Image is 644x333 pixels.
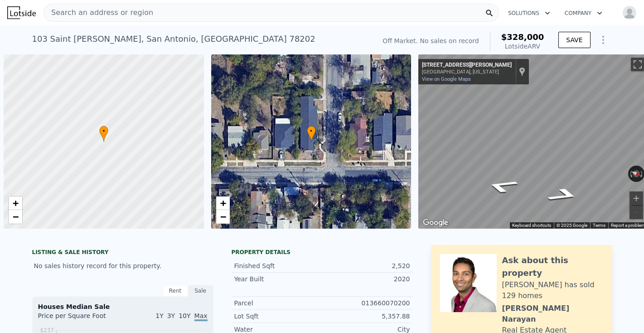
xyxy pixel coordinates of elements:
[7,6,36,19] img: Lotside
[234,312,322,321] div: Lot Sqft
[220,197,226,209] span: +
[163,285,188,297] div: Rent
[32,249,213,258] div: LISTING & SALE HISTORY
[13,211,19,222] span: −
[629,206,643,219] button: Zoom out
[322,299,410,308] div: 013660070200
[421,217,450,229] a: Open this area in Google Maps (opens a new window)
[38,302,208,311] div: Houses Median Sale
[38,311,123,326] div: Price per Square Foot
[234,274,322,284] div: Year Built
[188,285,213,297] div: Sale
[557,5,610,21] button: Company
[322,274,410,284] div: 2020
[421,217,450,229] img: Google
[32,33,315,45] div: 103 Saint [PERSON_NAME] , San Antonio , [GEOGRAPHIC_DATA] 78202
[502,303,603,325] div: [PERSON_NAME] Narayan
[234,299,322,308] div: Parcel
[558,32,590,48] button: SAVE
[422,69,512,75] div: [GEOGRAPHIC_DATA], [US_STATE]
[383,36,479,45] div: Off Market. No sales on record
[322,312,410,321] div: 5,357.88
[512,222,551,229] button: Keyboard shortcuts
[519,67,525,77] a: Show location on map
[422,62,512,69] div: [STREET_ADDRESS][PERSON_NAME]
[9,210,22,224] a: Zoom out
[44,7,153,18] span: Search an address or region
[622,5,637,20] img: avatar
[167,312,175,319] span: 3Y
[9,196,22,210] a: Zoom in
[472,176,532,196] path: Go South, St Martin Ave
[322,261,410,270] div: 2,520
[232,249,413,256] div: Property details
[99,127,108,135] span: •
[32,258,213,274] div: No sales history record for this property.
[99,126,108,142] div: •
[216,196,230,210] a: Zoom in
[307,127,316,135] span: •
[629,191,643,205] button: Zoom in
[593,223,605,228] a: Terms (opens in new tab)
[234,261,322,270] div: Finished Sqft
[194,312,208,321] span: Max
[13,197,19,209] span: +
[594,31,612,49] button: Show Options
[501,32,544,42] span: $328,000
[628,166,633,182] button: Rotate counterclockwise
[501,42,544,51] div: Lotside ARV
[155,312,163,319] span: 1Y
[216,210,230,224] a: Zoom out
[179,312,190,319] span: 10Y
[422,76,471,82] a: View on Google Maps
[501,5,557,21] button: Solutions
[307,126,316,142] div: •
[502,254,603,279] div: Ask about this property
[220,211,226,222] span: −
[534,184,594,205] path: Go North, St Martin Ave
[502,279,603,301] div: [PERSON_NAME] has sold 129 homes
[557,223,587,228] span: © 2025 Google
